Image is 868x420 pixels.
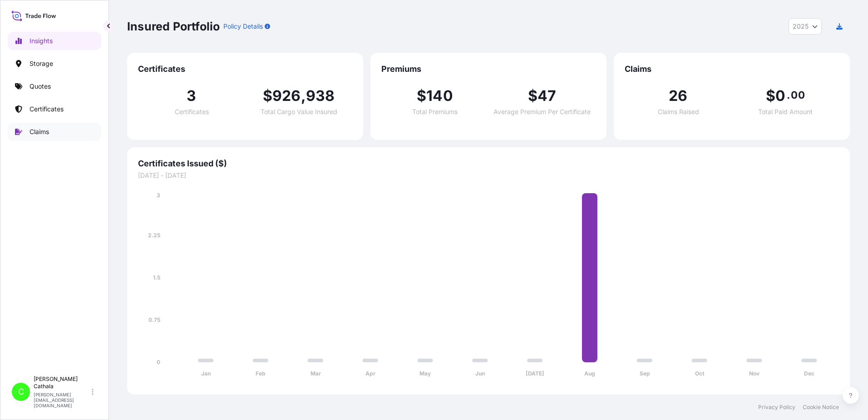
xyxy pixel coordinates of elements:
[175,109,209,115] span: Certificates
[256,370,266,377] tspan: Feb
[412,109,458,115] span: Total Premiums
[261,109,337,115] span: Total Cargo Value Insured
[148,316,160,323] tspan: 0.75
[311,370,321,377] tspan: Mar
[789,18,822,35] button: Year Selector
[803,404,839,411] a: Cookie Notice
[127,19,220,34] p: Insured Portfolio
[187,89,196,103] span: 3
[223,22,263,31] p: Policy Details
[417,89,426,103] span: $
[791,91,804,99] span: 00
[8,77,101,95] a: Quotes
[30,127,49,136] p: Claims
[34,375,90,390] p: [PERSON_NAME] Cathala
[749,370,760,377] tspan: Nov
[475,370,485,377] tspan: Jun
[584,370,595,377] tspan: Aug
[669,89,687,103] span: 26
[201,370,211,377] tspan: Jan
[787,91,790,99] span: .
[263,89,272,103] span: $
[365,370,375,377] tspan: Apr
[658,109,699,115] span: Claims Raised
[804,370,814,377] tspan: Dec
[426,89,453,103] span: 140
[272,89,301,103] span: 926
[8,55,101,73] a: Storage
[153,274,160,281] tspan: 1.5
[30,36,53,45] p: Insights
[306,89,335,103] span: 938
[30,59,53,68] p: Storage
[148,232,160,239] tspan: 2.25
[640,370,650,377] tspan: Sep
[138,64,352,75] span: Certificates
[8,32,101,50] a: Insights
[381,64,596,75] span: Premiums
[528,89,538,103] span: $
[493,109,591,115] span: Average Premium Per Certificate
[157,192,160,199] tspan: 3
[30,82,51,91] p: Quotes
[758,109,813,115] span: Total Paid Amount
[758,404,795,411] a: Privacy Policy
[138,171,839,180] span: [DATE] - [DATE]
[419,370,431,377] tspan: May
[157,359,160,365] tspan: 0
[625,64,839,75] span: Claims
[18,387,24,396] span: C
[775,89,785,103] span: 0
[695,370,705,377] tspan: Oct
[34,392,90,408] p: [PERSON_NAME][EMAIL_ADDRESS][DOMAIN_NAME]
[766,89,775,103] span: $
[301,89,306,103] span: ,
[793,22,809,31] span: 2025
[30,105,64,114] p: Certificates
[138,158,839,169] span: Certificates Issued ($)
[526,370,544,377] tspan: [DATE]
[8,100,101,118] a: Certificates
[538,89,556,103] span: 47
[8,123,101,141] a: Claims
